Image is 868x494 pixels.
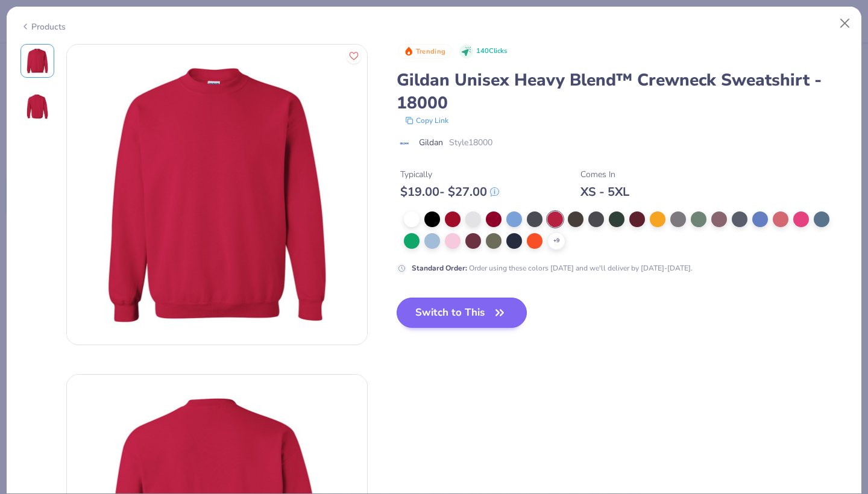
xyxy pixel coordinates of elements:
img: Back [23,92,52,121]
div: XS - 5XL [580,184,629,199]
button: copy to clipboard [401,114,452,127]
span: 140 Clicks [476,46,507,57]
span: Trending [416,48,445,55]
img: Front [67,45,367,345]
span: + 9 [553,237,559,245]
img: Trending sort [404,46,414,56]
div: Gildan Unisex Heavy Blend™ Crewneck Sweatshirt - 18000 [397,69,848,114]
button: Badge Button [398,44,452,60]
button: Like [346,48,362,64]
span: Style 18000 [449,136,492,149]
div: Typically [400,168,499,181]
div: Comes In [580,168,629,181]
div: Products [20,20,66,33]
div: $ 19.00 - $ 27.00 [400,184,499,199]
button: Switch to This [397,298,527,328]
strong: Standard Order : [412,263,467,273]
button: Close [834,12,857,35]
div: Order using these colors [DATE] and we'll deliver by [DATE]-[DATE]. [412,263,693,274]
img: brand logo [397,139,413,148]
img: Front [23,46,52,75]
span: Gildan [419,136,443,149]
